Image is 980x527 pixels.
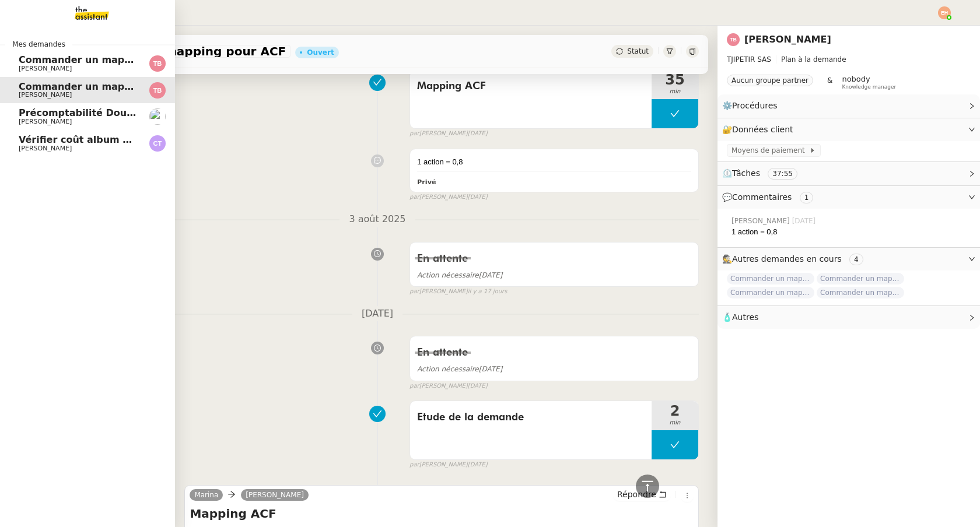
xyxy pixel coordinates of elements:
[409,287,419,297] span: par
[19,134,199,145] span: Vérifier coût album photo Romane
[194,491,218,499] span: Marina
[468,381,488,391] span: [DATE]
[817,287,904,298] span: Commander un mapping pour Fideliance
[468,287,508,297] span: il y a 17 jours
[731,216,792,226] span: [PERSON_NAME]
[339,212,415,227] span: 3 août 2025
[241,490,309,500] a: [PERSON_NAME]
[19,54,211,65] span: Commander un mapping pour Afigec
[800,192,814,203] nz-tag: 1
[727,55,771,64] span: TJIPETIR SAS
[409,192,419,202] span: par
[468,460,488,470] span: [DATE]
[792,216,818,226] span: [DATE]
[613,488,671,501] button: Répondre
[717,306,980,329] div: 🧴Autres
[468,192,488,202] span: [DATE]
[409,381,488,391] small: [PERSON_NAME]
[727,287,814,298] span: Commander un mapping pour [PERSON_NAME]
[717,186,980,209] div: 💬Commentaires 1
[627,47,649,55] span: Statut
[307,49,334,56] div: Ouvert
[744,34,831,45] a: [PERSON_NAME]
[732,101,778,110] span: Procédures
[409,129,419,139] span: par
[19,118,72,125] span: [PERSON_NAME]
[717,118,980,141] div: 🔐Données client
[817,273,904,284] span: Commander un mapping pour Compta [GEOGRAPHIC_DATA]
[842,75,896,90] app-user-label: Knowledge manager
[409,192,488,202] small: [PERSON_NAME]
[842,84,896,90] span: Knowledge manager
[731,145,809,156] span: Moyens de paiement
[731,226,971,238] div: 1 action = 0,8
[717,248,980,270] div: 🕵️Autres demandes en cours 4
[722,192,818,202] span: 💬
[732,312,758,322] span: Autres
[468,129,488,139] span: [DATE]
[19,145,72,152] span: [PERSON_NAME]
[417,365,479,373] span: Action nécessaire
[722,99,783,113] span: ⚙️
[717,162,980,185] div: ⏲️Tâches 37:55
[722,254,868,263] span: 🕵️
[722,168,807,178] span: ⏲️
[5,38,72,50] span: Mes demandes
[652,73,698,87] span: 35
[652,87,698,97] span: min
[409,460,419,470] span: par
[417,178,436,186] b: Privé
[352,306,402,322] span: [DATE]
[149,108,166,125] img: users%2FxcSDjHYvjkh7Ays4vB9rOShue3j1%2Favatar%2Fc5852ac1-ab6d-4275-813a-2130981b2f82
[717,94,980,117] div: ⚙️Procédures
[417,78,645,95] span: Mapping ACF
[417,271,502,279] span: [DATE]
[417,254,468,264] span: En attente
[19,65,72,72] span: [PERSON_NAME]
[727,33,740,46] img: svg
[617,489,656,500] span: Répondre
[732,254,842,263] span: Autres demandes en cours
[732,192,792,202] span: Commentaires
[722,312,758,322] span: 🧴
[827,75,832,90] span: &
[19,91,72,99] span: [PERSON_NAME]
[190,505,694,522] h4: Mapping ACF
[732,168,760,178] span: Tâches
[149,55,166,72] img: svg
[19,107,181,118] span: Précomptabilité Dougs- [DATE]
[417,271,479,279] span: Action nécessaire
[409,287,507,297] small: [PERSON_NAME]
[409,129,488,139] small: [PERSON_NAME]
[768,168,797,180] nz-tag: 37:55
[417,409,645,426] span: Etude de la demande
[842,75,870,83] span: nobody
[149,82,166,99] img: svg
[652,404,698,418] span: 2
[417,365,502,373] span: [DATE]
[938,6,951,19] img: svg
[652,418,698,428] span: min
[849,254,863,265] nz-tag: 4
[149,135,166,152] img: svg
[417,347,468,358] span: En attente
[417,156,691,168] div: 1 action = 0,8
[409,381,419,391] span: par
[781,55,846,64] span: Plan à la demande
[409,460,488,470] small: [PERSON_NAME]
[722,123,798,136] span: 🔐
[732,125,793,134] span: Données client
[19,81,199,92] span: Commander un mapping pour ACF
[727,273,814,284] span: Commander un mapping pour Afigec
[727,75,813,86] nz-tag: Aucun groupe partner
